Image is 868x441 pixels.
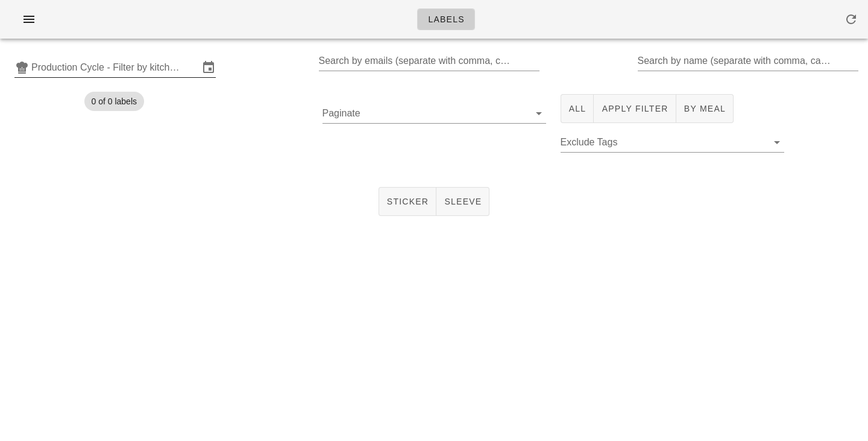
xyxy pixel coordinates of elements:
div: Exclude Tags [561,133,784,152]
span: 0 of 0 labels [92,92,137,111]
span: By Meal [684,104,726,113]
button: Sleeve [436,187,489,216]
span: All [568,104,587,113]
span: Labels [427,14,465,24]
div: Paginate [322,104,546,123]
span: Sleeve [444,197,482,206]
span: Apply Filter [601,104,668,113]
button: All [561,94,594,123]
a: Labels [417,8,475,30]
span: Sticker [386,197,429,206]
button: By Meal [676,94,734,123]
button: Apply Filter [594,94,676,123]
button: Sticker [379,187,437,216]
